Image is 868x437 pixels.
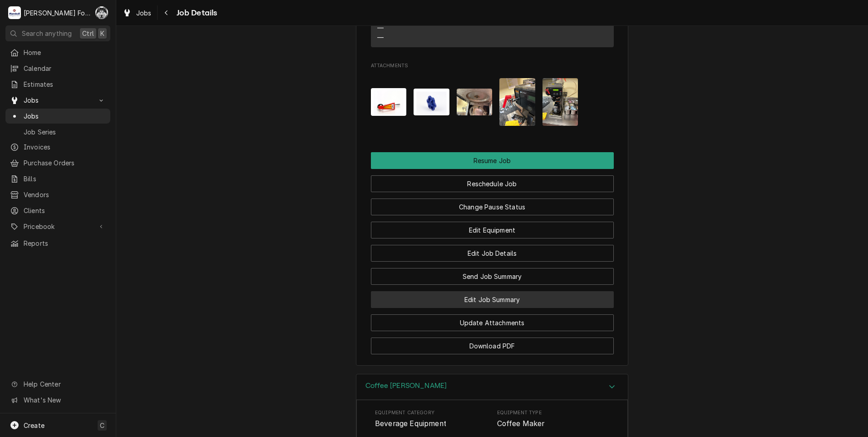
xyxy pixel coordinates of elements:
div: Button Group Row [371,285,614,308]
a: Clients [5,203,110,218]
a: Reports [5,236,110,251]
a: Go to Jobs [5,93,110,108]
span: Beverage Equipment [375,419,446,428]
a: Go to What's New [5,392,110,407]
a: Calendar [5,61,110,76]
div: Button Group Row [371,152,614,169]
div: Button Group Row [371,331,614,354]
a: Vendors [5,187,110,202]
span: Pricebook [24,222,92,231]
a: Bills [5,171,110,186]
div: Chris Murphy (103)'s Avatar [95,6,108,19]
img: VaWDu5WLTW2xCZvNEhjB [457,89,493,115]
img: ENSQLCnToK43Cflke6SA [371,88,407,116]
button: Reschedule Job [371,175,614,192]
button: Navigate back [159,5,174,20]
div: Equipment Type [497,409,610,429]
span: Bills [24,174,106,184]
button: Edit Equipment [371,222,614,238]
span: Home [24,48,106,57]
span: Create [24,422,44,429]
div: Button Group [371,152,614,354]
span: Jobs [24,111,106,121]
span: Clients [24,206,106,215]
span: Attachments [371,62,614,70]
span: Invoices [24,142,106,152]
div: Equipment Category [375,409,488,429]
span: Equipment Type [497,418,610,429]
span: Calendar [24,64,106,73]
span: Equipment Category [375,409,488,417]
div: Reminders [377,15,407,42]
span: Jobs [24,95,92,105]
a: Job Series [5,124,110,139]
span: Attachments [371,71,614,133]
span: Search anything [22,29,72,38]
div: [PERSON_NAME] Food Equipment Service [24,8,90,18]
a: Estimates [5,77,110,92]
button: Edit Job Summary [371,291,614,308]
div: — [377,33,384,42]
a: Jobs [119,5,155,20]
span: Reports [24,238,106,248]
span: Coffee Maker [497,419,545,428]
div: Button Group Row [371,308,614,331]
span: Estimates [24,79,106,89]
span: Jobs [136,8,152,18]
button: Resume Job [371,152,614,169]
span: Equipment Type [497,409,610,417]
span: Equipment Category [375,418,488,429]
span: C [100,421,104,430]
span: Vendors [24,190,106,199]
img: HqNSz96MSZebqajdmucz [414,89,449,115]
span: Purchase Orders [24,158,106,168]
button: Accordion Details Expand Trigger [356,374,628,400]
div: Accordion Header [356,374,628,400]
div: Attachments [371,62,614,133]
div: Button Group Row [371,215,614,238]
span: What's New [24,395,105,405]
span: Help Center [24,379,105,389]
a: Purchase Orders [5,155,110,170]
span: Job Details [174,7,217,19]
a: Home [5,45,110,60]
div: C( [95,6,108,19]
div: Button Group Row [371,238,614,262]
button: Send Job Summary [371,268,614,285]
button: Search anythingCtrlK [5,25,110,41]
h3: Coffee [PERSON_NAME] [365,382,447,390]
button: Change Pause Status [371,199,614,215]
span: Ctrl [82,29,94,38]
a: Jobs [5,109,110,124]
div: Button Group Row [371,192,614,215]
img: 8iYqw7GESj2SwQl6IFXw [499,78,535,126]
a: Go to Pricebook [5,219,110,234]
span: Job Series [24,127,106,137]
div: — [377,23,384,33]
button: Update Attachments [371,314,614,331]
a: Invoices [5,139,110,154]
button: Edit Job Details [371,245,614,262]
div: Marshall Food Equipment Service's Avatar [8,6,21,19]
span: K [100,29,104,38]
div: Button Group Row [371,169,614,192]
div: Button Group Row [371,262,614,285]
div: M [8,6,21,19]
img: a5SVAWJ3SmuIImtwZCXt [542,78,578,126]
button: Download PDF [371,338,614,354]
a: Go to Help Center [5,377,110,392]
